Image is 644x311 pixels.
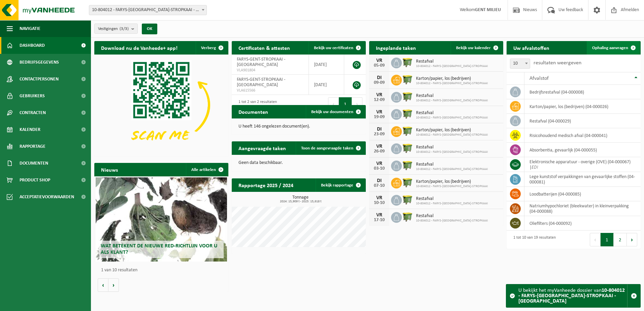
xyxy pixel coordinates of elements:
span: 10-804012 - FARYS-[GEOGRAPHIC_DATA]-STROPKAAI [416,99,488,103]
img: WB-1100-HPE-GN-50 [402,177,413,188]
h2: Aangevraagde taken [232,141,293,154]
button: Next [352,97,362,111]
span: Contactpersonen [20,71,59,88]
span: 10-804012 - FARYS-[GEOGRAPHIC_DATA]-STROPKAAI [416,167,488,171]
span: Ophaling aanvragen [592,46,628,50]
span: Restafval [416,110,488,116]
h2: Uw afvalstoffen [507,41,556,54]
span: FARYS-GENT-STROPKAAI - [GEOGRAPHIC_DATA] [237,57,285,67]
div: VR [373,161,386,166]
img: WB-1100-HPE-GN-50 [402,108,413,119]
div: VR [373,92,386,98]
p: 1 van 10 resultaten [101,268,225,273]
div: 09-09 [373,80,386,85]
span: 10-804012 - FARYS-[GEOGRAPHIC_DATA]-STROPKAAI [416,184,488,188]
td: [DATE] [309,55,344,75]
a: Wat betekent de nieuwe RED-richtlijn voor u als klant? [96,177,227,262]
div: VR [373,212,386,218]
button: OK [142,24,157,34]
span: Rapportage [20,138,45,155]
span: Kalender [20,121,40,138]
span: Restafval [416,93,488,99]
td: absorbentia, gevaarlijk (04-000055) [524,143,641,157]
span: Product Shop [20,172,50,188]
td: lege kunststof verpakkingen van gevaarlijke stoffen (04-000081) [524,172,641,187]
span: Restafval [416,196,488,202]
span: Dashboard [20,37,45,54]
span: Gebruikers [20,88,45,104]
count: (3/3) [120,27,129,31]
a: Bekijk uw documenten [306,105,365,118]
span: 10-804012 - FARYS-GENT-STROPKAAI - GENT [89,5,207,15]
div: 07-10 [373,183,386,188]
h2: Nieuws [94,163,125,176]
img: WB-1100-HPE-GN-50 [402,194,413,205]
td: [DATE] [309,75,344,95]
button: Volgende [108,278,119,292]
button: Next [627,233,637,246]
div: 23-09 [373,132,386,137]
span: Karton/papier, los (bedrijven) [416,76,488,81]
div: 17-10 [373,218,386,222]
span: 10-804012 - FARYS-[GEOGRAPHIC_DATA]-STROPKAAI [416,219,488,223]
td: elektronische apparatuur - overige (OVE) (04-000067) | [524,157,641,172]
div: 26-09 [373,149,386,154]
span: Navigatie [20,20,40,37]
span: Restafval [416,213,488,219]
span: Restafval [416,145,488,150]
img: WB-1100-HPE-GN-50 [402,142,413,154]
div: VR [373,58,386,63]
button: 2 [614,233,627,246]
img: WB-1100-HPE-GN-50 [402,91,413,102]
span: Restafval [416,162,488,167]
span: 10-804012 - FARYS-[GEOGRAPHIC_DATA]-STROPKAAI [416,202,488,206]
td: restafval (04-000029) [524,114,641,128]
span: Karton/papier, los (bedrijven) [416,128,488,133]
a: Bekijk uw kalender [451,41,503,55]
span: Bekijk uw documenten [311,110,353,114]
img: Download de VHEPlus App [94,55,228,155]
span: Afvalstof [529,76,549,81]
button: 1 [601,233,614,246]
span: 10-804012 - FARYS-[GEOGRAPHIC_DATA]-STROPKAAI [416,116,488,120]
h3: Tonnage [235,195,366,203]
strong: 10-804012 - FARYS-[GEOGRAPHIC_DATA]-STROPKAAI - [GEOGRAPHIC_DATA] [518,288,625,304]
div: DI [373,75,386,80]
td: risicohoudend medisch afval (04-000041) [524,128,641,143]
a: Bekijk rapportage [316,178,365,192]
span: Vestigingen [98,24,129,34]
span: FARYS-GENT-STROPKAAI - [GEOGRAPHIC_DATA] [237,77,285,88]
div: 1 tot 2 van 2 resultaten [235,97,277,111]
div: 1 tot 10 van 19 resultaten [510,232,556,247]
h2: Certificaten & attesten [232,41,297,54]
strong: GENT MILIEU [475,7,501,12]
button: Previous [328,97,339,111]
h2: Download nu de Vanheede+ app! [94,41,184,54]
i: EDI [532,165,538,170]
div: 10-10 [373,201,386,205]
span: VLA615566 [237,88,303,93]
td: oliefilters (04-000092) [524,216,641,231]
span: Documenten [20,155,48,172]
button: Vorige [98,278,108,292]
label: resultaten weergeven [534,60,581,66]
h2: Documenten [232,105,275,118]
span: 2024: 15,909 t - 2025: 15,618 t [235,200,366,203]
div: 03-10 [373,166,386,171]
a: Ophaling aanvragen [587,41,640,55]
span: VLA901804 [237,68,303,73]
button: 1 [339,97,352,111]
td: karton/papier, los (bedrijven) (04-000026) [524,99,641,114]
div: 05-09 [373,63,386,68]
span: Wat betekent de nieuwe RED-richtlijn voor u als klant? [101,243,217,255]
span: Karton/papier, los (bedrijven) [416,179,488,184]
span: Acceptatievoorwaarden [20,188,74,205]
div: VR [373,144,386,149]
span: Bedrijfsgegevens [20,54,59,71]
img: WB-1100-HPE-GN-50 [402,211,413,222]
button: Verberg [196,41,228,55]
td: loodbatterijen (04-000085) [524,187,641,201]
a: Toon de aangevraagde taken [296,141,365,155]
button: Vestigingen(3/3) [94,24,138,34]
td: bedrijfsrestafval (04-000008) [524,85,641,99]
